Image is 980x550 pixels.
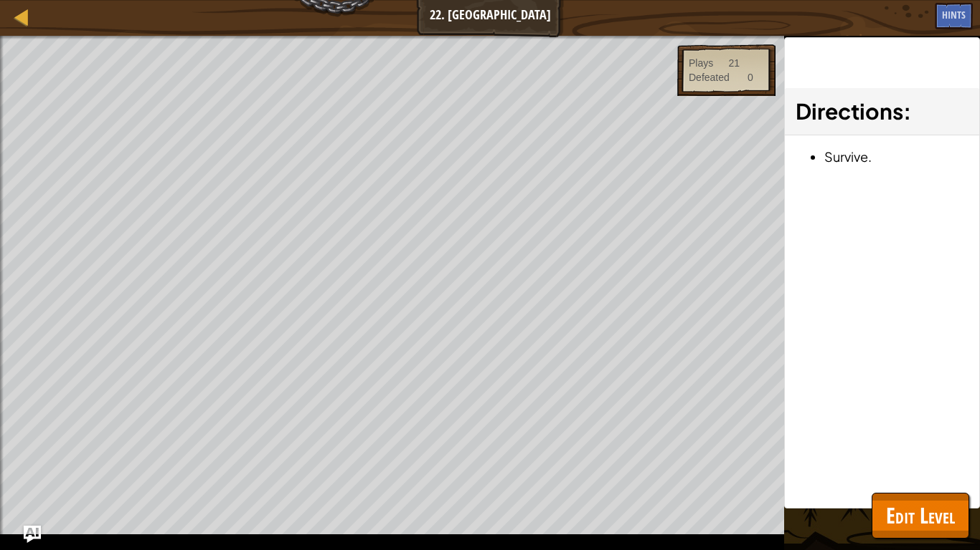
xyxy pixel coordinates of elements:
[942,8,966,21] span: Hints
[24,526,41,543] button: Ask AI
[689,70,730,85] div: Defeated
[872,493,969,539] button: Edit Level
[748,70,753,85] div: 0
[796,95,969,127] h3: :
[886,501,955,530] span: Edit Level
[728,56,740,70] div: 21
[689,56,713,70] div: Plays
[824,146,969,167] li: Survive.
[796,97,903,125] span: Directions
